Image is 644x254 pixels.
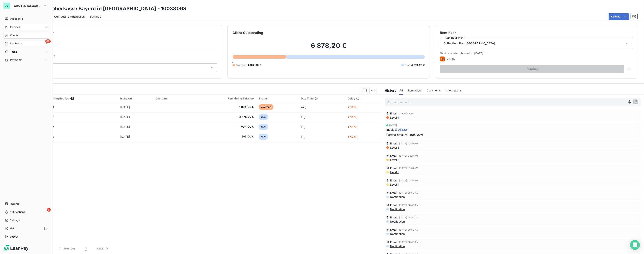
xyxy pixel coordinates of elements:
[474,52,484,55] span: [DATE]
[3,40,49,47] a: 69Reminders
[192,97,254,100] div: Remaining Balance
[10,17,23,21] span: Dashboard
[3,201,49,207] a: Imports
[348,115,357,119] span: +NaN j
[399,142,418,145] span: [DATE] 01:49 PM
[390,146,399,149] span: Level 3
[259,104,273,110] span: overdue
[408,133,423,137] span: 1 904,00 €
[192,115,254,119] span: 2 475,20 €
[399,204,419,206] span: [DATE] 08:49 AM
[301,125,305,128] span: 11 j
[3,48,49,55] a: Tasks
[399,112,413,115] span: 3 hours ago
[405,63,409,67] span: Due
[259,97,296,100] div: Status
[609,13,629,20] button: Actions
[3,245,29,252] img: Logo LeanPay
[236,63,246,67] span: Overdue
[411,63,425,67] span: 4 974,20 €
[389,124,397,127] span: [DATE]
[10,235,18,239] span: Logout
[14,4,42,7] span: GRAITEC [GEOGRAPHIC_DATA]
[259,124,268,130] span: due
[10,50,17,54] span: Tasks
[630,240,640,250] div: Open Intercom Messenger
[81,244,91,253] button: 1
[233,30,263,35] h6: Client Outstanding
[52,244,81,253] button: Previous
[36,5,186,12] h3: Staatsoberkasse Bayern in [GEOGRAPHIC_DATA] - 10038068
[232,60,234,63] span: 0
[390,216,398,219] span: Email
[3,225,49,232] a: Help
[348,105,357,109] span: +NaN j
[386,127,397,132] span: Invoice :
[390,112,398,115] span: Email
[120,97,151,100] div: Issue On
[348,135,357,138] span: +NaN j
[90,15,101,19] span: Settings
[10,210,25,214] span: Notifications
[399,241,419,243] span: [DATE] 08:49 AM
[390,171,399,174] span: Level 1
[301,135,305,138] span: 11 j
[10,202,19,206] span: Imports
[390,240,398,244] span: Email
[398,127,408,132] span: 053221
[446,57,455,61] span: Level 5
[399,167,418,169] span: [DATE] 10:26 AM
[399,216,419,219] span: [DATE] 08:50 AM
[440,30,632,35] h6: Reminder
[3,32,49,39] a: Clients
[54,15,85,19] span: Contacts & Addresses
[390,191,398,194] span: Email
[25,30,217,35] h6: Client information
[390,179,398,182] span: Email
[390,183,399,186] span: Level 1
[440,52,632,55] span: Next reminder planned on
[408,89,422,92] span: Reminders
[348,97,379,100] div: Delay
[3,2,10,9] div: GG
[10,42,23,45] span: Reminders
[390,208,405,211] span: Notification
[233,42,425,54] h2: 6 878,20 €
[120,135,130,138] span: [DATE]
[10,25,20,29] span: Invoices
[10,33,18,37] span: Clients
[301,115,305,119] span: 11 j
[248,63,261,67] span: 1 904,00 €
[120,125,130,128] span: [DATE]
[390,142,398,145] span: Email
[390,228,398,231] span: Email
[3,217,49,224] a: Settings
[390,232,405,236] span: Notification
[390,158,399,162] span: Level 2
[390,166,398,170] span: Email
[399,229,419,231] span: [DATE] 08:50 AM
[10,58,22,62] span: Payments
[10,218,20,222] span: Settings
[301,97,343,100] div: Due Time
[259,114,268,120] span: due
[301,105,306,109] span: 47 j
[85,246,86,251] span: 1
[399,155,418,157] span: [DATE] 01:58 PM
[386,133,407,137] span: Settled amount
[390,220,405,223] span: Notification
[47,208,51,212] span: 5
[33,54,217,60] span: Client Properties
[155,97,187,100] div: Due Date
[399,192,419,194] span: [DATE] 08:50 AM
[399,89,403,92] span: All
[45,39,51,43] span: 69
[3,57,49,63] a: Payments
[192,135,254,139] span: 595,00 €
[390,154,398,157] span: Email
[390,195,405,199] span: Notification
[43,97,115,100] div: Accounting Entries
[440,65,624,73] button: Remind
[3,16,49,22] a: Dashboard
[120,105,130,109] span: [DATE]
